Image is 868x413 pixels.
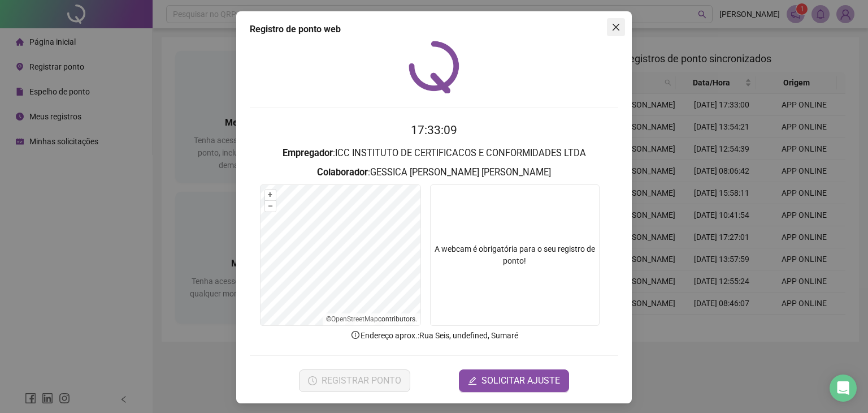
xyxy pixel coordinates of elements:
button: editSOLICITAR AJUSTE [459,369,569,392]
time: 17:33:09 [411,123,457,137]
div: A webcam é obrigatória para o seu registro de ponto! [430,184,600,326]
div: Open Intercom Messenger [830,375,857,402]
span: info-circle [350,330,361,340]
div: Registro de ponto web [250,23,618,36]
button: – [265,201,276,212]
h3: : ICC INSTITUTO DE CERTIFICACOS E CONFORMIDADES LTDA [250,146,618,161]
span: close [611,23,620,32]
span: SOLICITAR AJUSTE [481,374,560,388]
span: edit [468,376,477,385]
strong: Empregador [283,148,333,158]
li: © contributors. [326,315,417,323]
img: QRPoint [409,41,459,93]
button: + [265,190,276,200]
button: Close [607,18,625,36]
h3: : GESSICA [PERSON_NAME] [PERSON_NAME] [250,165,618,180]
p: Endereço aprox. : Rua Seis, undefined, Sumaré [250,329,618,342]
button: REGISTRAR PONTO [299,369,410,392]
strong: Colaborador [317,167,368,178]
a: OpenStreetMap [331,315,378,323]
